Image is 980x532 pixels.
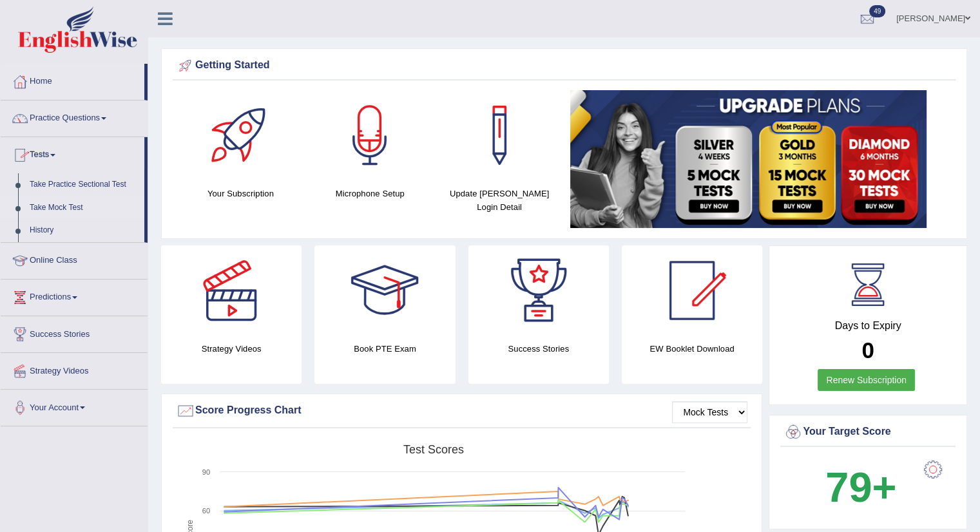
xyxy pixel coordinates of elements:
a: History [24,219,144,242]
a: Online Class [1,243,148,275]
img: small5.jpg [570,90,927,228]
a: Your Account [1,390,148,422]
h4: Update [PERSON_NAME] Login Detail [441,187,558,214]
h4: Microphone Setup [312,187,428,200]
div: Getting Started [176,56,952,75]
h4: Strategy Videos [161,342,302,356]
h4: Your Subscription [182,187,299,200]
text: 60 [202,507,210,515]
h4: Success Stories [468,342,609,356]
b: 79+ [825,464,896,511]
text: 90 [202,468,210,476]
h4: EW Booklet Download [622,342,762,356]
h4: Book PTE Exam [314,342,455,356]
span: 49 [869,5,885,17]
a: Success Stories [1,316,148,348]
a: Renew Subscription [818,369,915,391]
a: Take Practice Sectional Test [24,173,144,196]
a: Take Mock Test [24,196,144,220]
a: Predictions [1,280,148,312]
a: Home [1,64,144,96]
a: Practice Questions [1,100,148,133]
b: 0 [861,337,874,363]
div: Score Progress Chart [176,401,747,421]
h4: Days to Expiry [783,320,952,332]
div: Your Target Score [783,423,952,442]
a: Tests [1,137,144,169]
tspan: Test scores [403,443,464,456]
a: Strategy Videos [1,353,148,385]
